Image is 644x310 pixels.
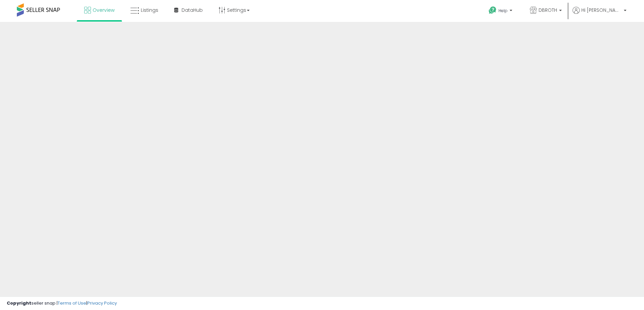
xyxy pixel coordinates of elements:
[581,7,622,13] span: Hi [PERSON_NAME]
[58,300,86,306] a: Terms of Use
[182,7,203,13] span: DataHub
[488,6,497,14] i: Get Help
[498,8,508,13] span: Help
[7,300,31,306] strong: Copyright
[7,300,117,307] div: seller snap | |
[573,7,626,22] a: Hi [PERSON_NAME]
[539,7,557,13] span: DBROTH
[87,300,117,306] a: Privacy Policy
[141,7,158,13] span: Listings
[93,7,115,13] span: Overview
[483,1,519,22] a: Help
